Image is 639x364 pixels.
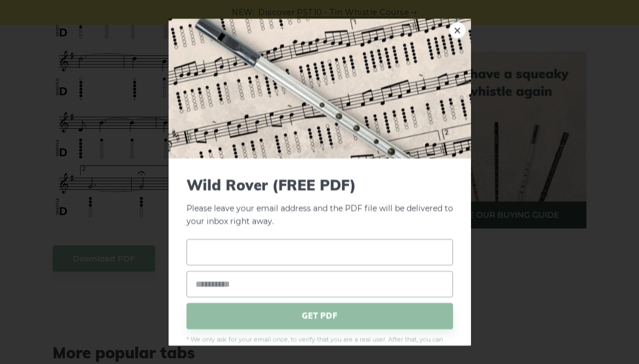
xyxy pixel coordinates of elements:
a: × [449,22,466,39]
p: Please leave your email address and the PDF file will be delivered to your inbox right away. [186,176,453,228]
span: GET PDF [186,302,453,329]
span: * We only ask for your email once, to verify that you are a real user. After that, you can downlo... [186,334,453,354]
span: Wild Rover (FREE PDF) [186,176,453,194]
img: Tin Whistle Tab Preview [169,18,471,158]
